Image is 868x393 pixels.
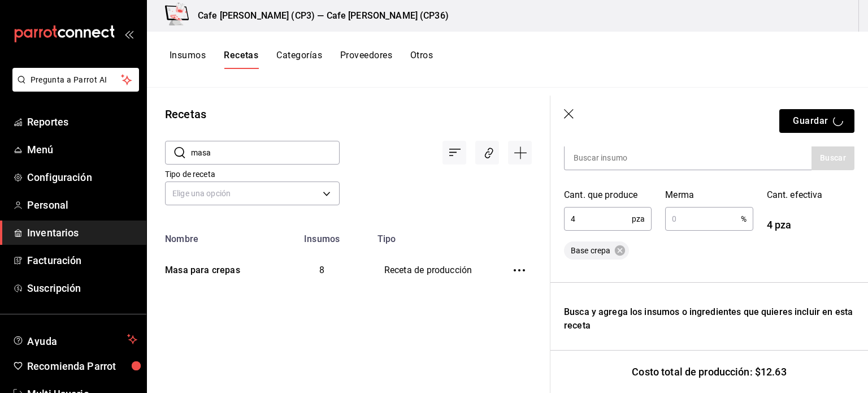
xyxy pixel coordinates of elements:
[371,244,493,296] td: Receta de producción
[564,207,652,231] div: pza
[165,106,206,123] div: Recetas
[27,280,137,296] span: Suscripción
[410,50,433,69] button: Otros
[27,170,137,185] span: Configuración
[274,227,371,244] th: Insumos
[276,50,322,69] button: Categorías
[170,50,433,69] div: navigation tabs
[27,253,137,268] span: Facturación
[767,188,854,202] div: Cant. efectiva
[564,208,632,230] input: 0
[27,225,137,240] span: Inventarios
[442,141,466,165] div: Ordenar por
[564,305,854,332] div: Busca y agrega los insumos o ingredientes que quieres incluir en esta receta
[565,146,678,170] input: Buscar insumo
[564,241,629,260] div: Base crepa
[27,142,137,157] span: Menú
[665,188,753,202] div: Merma
[191,141,340,164] input: Buscar nombre de receta
[371,227,493,244] th: Tipo
[767,219,792,231] span: 4 pza
[124,29,133,38] button: open_drawer_menu
[147,227,274,244] th: Nombre
[27,332,123,346] span: Ayuda
[779,109,854,133] button: Guardar
[170,50,206,69] button: Insumos
[31,74,121,86] span: Pregunta a Parrot AI
[665,207,753,231] div: %
[165,182,340,205] div: Elige una opción
[340,50,392,69] button: Proveedores
[564,188,652,202] div: Cant. que produce
[27,114,137,129] span: Reportes
[8,82,139,94] a: Pregunta a Parrot AI
[189,9,449,23] h3: Cafe [PERSON_NAME] (CP3) — Cafe [PERSON_NAME] (CP36)
[550,350,868,393] div: Costo total de producción: $12.63
[165,170,340,178] label: Tipo de receta
[12,68,139,92] button: Pregunta a Parrot AI
[319,265,324,275] span: 8
[27,197,137,213] span: Personal
[27,359,137,374] span: Recomienda Parrot
[508,141,532,165] div: Agregar receta
[147,227,550,296] table: inventoriesTable
[564,245,617,257] span: Base crepa
[160,260,240,277] div: Masa para crepas
[475,141,499,165] div: Asociar recetas
[665,208,740,230] input: 0
[224,50,258,69] button: Recetas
